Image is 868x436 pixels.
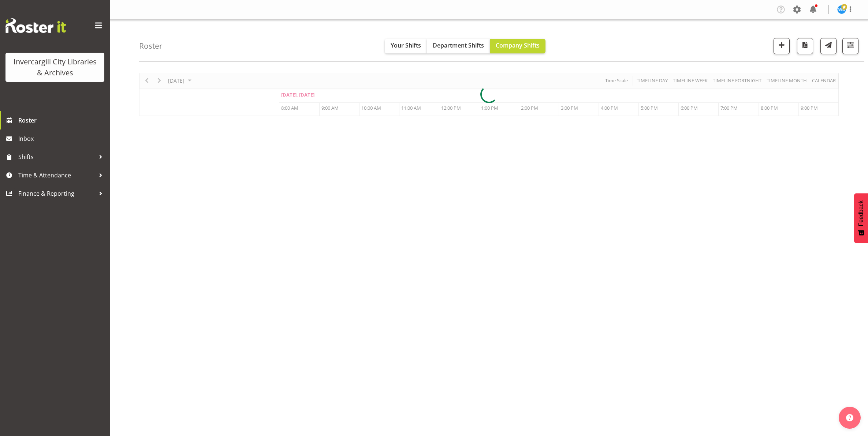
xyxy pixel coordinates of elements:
[18,151,95,162] span: Shifts
[797,38,813,54] button: Download a PDF of the roster for the current day
[820,38,837,54] button: Send a list of all shifts for the selected filtered period to all rostered employees.
[391,41,421,49] span: Your Shifts
[18,115,106,126] span: Roster
[427,39,490,53] button: Department Shifts
[842,38,858,54] button: Filter Shifts
[837,5,846,14] img: willem-burger11692.jpg
[490,39,545,53] button: Company Shifts
[18,133,106,144] span: Inbox
[18,188,95,199] span: Finance & Reporting
[385,39,427,53] button: Your Shifts
[18,170,95,181] span: Time & Attendance
[139,42,163,50] h4: Roster
[433,41,484,49] span: Department Shifts
[774,38,790,54] button: Add a new shift
[5,18,66,33] img: Rosterit website logo
[854,193,868,243] button: Feedback - Show survey
[13,56,97,78] div: Invercargill City Libraries & Archives
[858,200,864,226] span: Feedback
[496,41,540,49] span: Company Shifts
[846,414,853,421] img: help-xxl-2.png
